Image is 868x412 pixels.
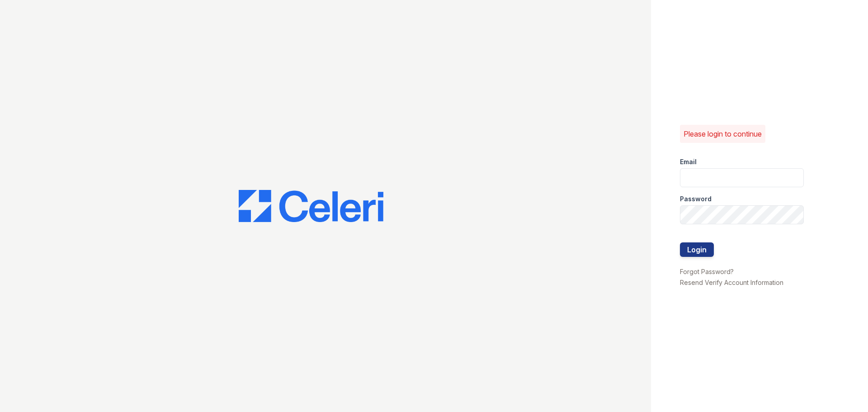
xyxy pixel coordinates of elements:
a: Resend Verify Account Information [680,279,783,286]
label: Email [680,157,697,166]
a: Forgot Password? [680,268,734,275]
label: Password [680,194,712,204]
button: Login [680,242,714,257]
img: CE_Logo_Blue-a8612792a0a2168367f1c8372b55b34899dd931a85d93a1a3d3e32e68fde9ad4.png [239,190,383,223]
p: Please login to continue [684,128,762,139]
